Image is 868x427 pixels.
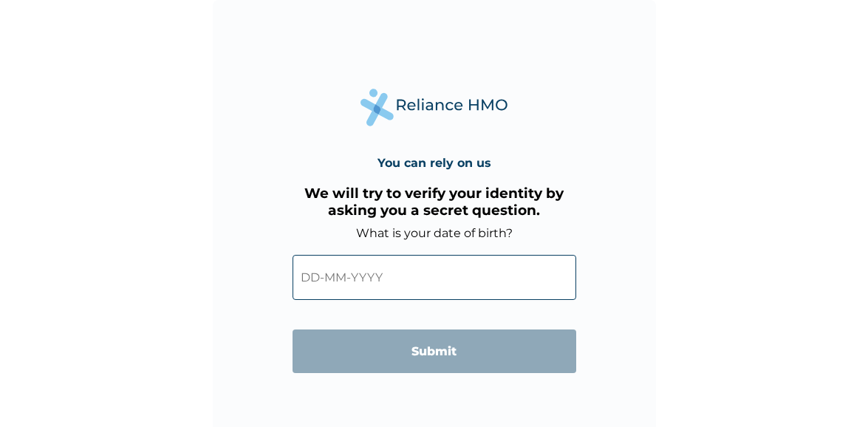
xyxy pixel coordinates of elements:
[293,329,576,373] input: Submit
[360,89,508,126] img: Reliance Health's Logo
[293,185,576,219] h3: We will try to verify your identity by asking you a secret question.
[293,255,576,300] input: DD-MM-YYYY
[356,226,513,240] label: What is your date of birth?
[377,156,491,170] h4: You can rely on us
